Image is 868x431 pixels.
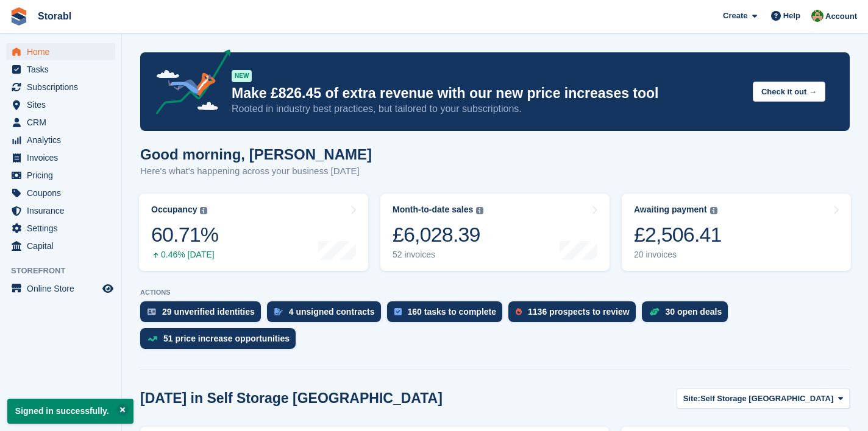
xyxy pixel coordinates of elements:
[232,70,252,82] div: NEW
[634,205,707,215] div: Awaiting payment
[163,334,290,343] div: 51 price increase opportunities
[783,10,800,22] span: Help
[6,280,115,297] a: menu
[27,61,100,78] span: Tasks
[634,222,722,247] div: £2,506.41
[6,184,115,201] a: menu
[151,205,197,215] div: Occupancy
[27,202,100,219] span: Insurance
[634,250,722,260] div: 20 invoices
[723,10,747,22] span: Create
[27,131,100,149] span: Analytics
[27,167,100,184] span: Pricing
[151,250,218,260] div: 0.46% [DATE]
[394,308,402,315] img: task-75834270c22a3079a89374b754ae025e5fb1db73e45f91037f5363f120a921f8.svg
[387,301,509,328] a: 160 tasks to complete
[267,301,387,328] a: 4 unsigned contracts
[140,289,850,296] p: ACTIONS
[6,79,115,96] a: menu
[622,194,851,271] a: Awaiting payment £2,506.41 20 invoices
[11,265,121,277] span: Storefront
[408,307,497,317] div: 160 tasks to complete
[232,102,743,116] p: Rooted in industry best practices, but tailored to your subscriptions.
[677,388,850,408] button: Site: Self Storage [GEOGRAPHIC_DATA]
[393,205,473,215] div: Month-to-date sales
[289,307,375,317] div: 4 unsigned contracts
[6,237,115,254] a: menu
[6,114,115,131] a: menu
[700,393,833,405] span: Self Storage [GEOGRAPHIC_DATA]
[825,10,857,23] span: Account
[649,307,660,316] img: deal-1b604bf984904fb50ccaf53a9ad4b4a5d6e5aea283cecdc64d6e3604feb123c2.svg
[140,328,302,355] a: 51 price increase opportunities
[274,308,283,315] img: contract_signature_icon-13c848040528278c33f63329250d36e43548de30e8caae1d1a13099fd9432cc5.svg
[6,61,115,78] a: menu
[27,79,100,96] span: Subscriptions
[811,10,824,22] img: Anthony Adams
[27,280,100,297] span: Online Store
[140,390,443,407] h2: [DATE] in Self Storage [GEOGRAPHIC_DATA]
[6,149,115,166] a: menu
[27,149,100,166] span: Invoices
[27,237,100,254] span: Capital
[393,222,483,247] div: £6,028.39
[140,301,267,328] a: 29 unverified identities
[27,114,100,131] span: CRM
[146,49,231,119] img: price-adjustments-announcement-icon-8257ccfd72463d97f412b2fc003d46551f7dbcb40ab6d574587a9cd5c0d94...
[10,7,28,26] img: stora-icon-8386f47178a22dfd0bd8f6a31ec36ba5ce8667c1dd55bd0f319d3a0aa187defe.svg
[232,85,743,102] p: Make £826.45 of extra revenue with our new price increases tool
[683,393,700,405] span: Site:
[393,250,483,260] div: 52 invoices
[642,301,735,328] a: 30 open deals
[27,96,100,113] span: Sites
[710,207,717,214] img: icon-info-grey-7440780725fd019a000dd9b08b2336e03edf1995a4989e88bcd33f0948082b44.svg
[33,6,76,26] a: Storabl
[7,399,133,424] p: Signed in successfully.
[508,301,642,328] a: 1136 prospects to review
[27,220,100,237] span: Settings
[148,308,156,315] img: verify_identity-adf6edd0f0f0b5bbfe63781bf79b02c33cf7c696d77639b501bdc392416b5a36.svg
[200,207,207,214] img: icon-info-grey-7440780725fd019a000dd9b08b2336e03edf1995a4989e88bcd33f0948082b44.svg
[6,131,115,149] a: menu
[101,281,115,296] a: Preview store
[162,307,255,317] div: 29 unverified identities
[151,222,218,247] div: 60.71%
[528,307,630,317] div: 1136 prospects to review
[753,82,825,102] button: Check it out →
[380,194,610,271] a: Month-to-date sales £6,028.39 52 invoices
[6,220,115,237] a: menu
[140,164,372,178] p: Here's what's happening across your business [DATE]
[666,307,722,317] div: 30 open deals
[516,308,522,315] img: prospect-51fa495bee0391a8d652442698ab0144808aea92771e9ea1ae160a38d050c398.svg
[6,202,115,219] a: menu
[140,146,372,163] h1: Good morning, [PERSON_NAME]
[6,43,115,60] a: menu
[6,167,115,184] a: menu
[6,96,115,113] a: menu
[139,194,368,271] a: Occupancy 60.71% 0.46% [DATE]
[148,336,157,342] img: price_increase_opportunities-93ffe204e8149a01c8c9dc8f82e8f89637d9d84a8eef4429ea346261dce0b2c0.svg
[27,43,100,60] span: Home
[476,207,483,214] img: icon-info-grey-7440780725fd019a000dd9b08b2336e03edf1995a4989e88bcd33f0948082b44.svg
[27,184,100,201] span: Coupons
